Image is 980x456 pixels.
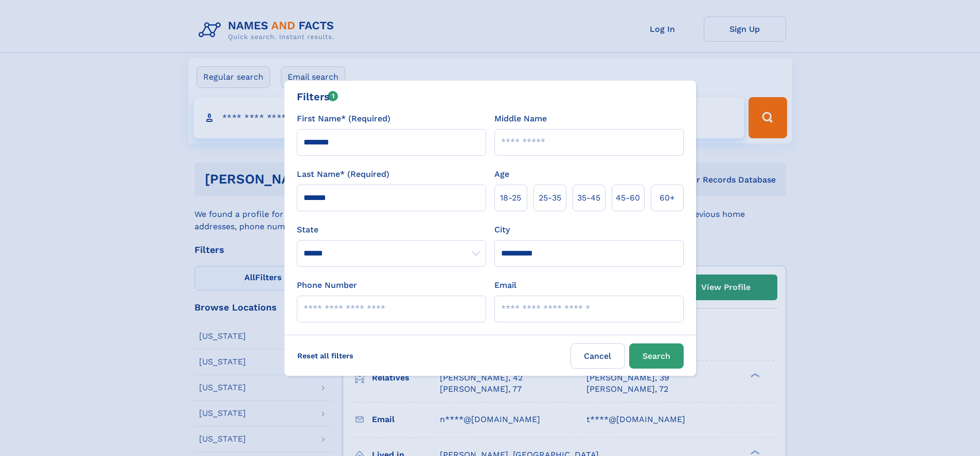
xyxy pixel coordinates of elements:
span: 45‑60 [616,192,640,204]
label: Phone Number [297,279,357,291]
span: 18‑25 [500,192,521,204]
span: 25‑35 [539,192,561,204]
label: Email [494,279,516,291]
span: 35‑45 [577,192,600,204]
label: Reset all filters [291,343,360,368]
label: Age [494,168,509,180]
div: Filters [297,89,338,104]
label: State [297,224,486,236]
label: First Name* (Required) [297,113,390,125]
label: Cancel [571,343,625,369]
label: City [494,224,510,236]
span: 60+ [660,192,675,204]
label: Last Name* (Required) [297,168,389,180]
label: Middle Name [494,113,547,125]
button: Search [629,343,684,369]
